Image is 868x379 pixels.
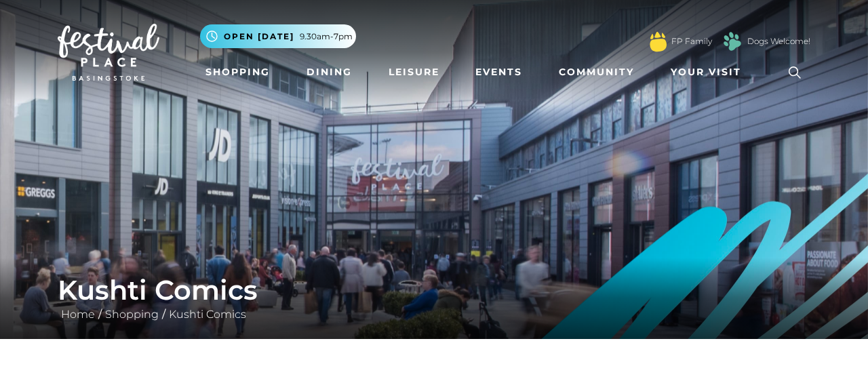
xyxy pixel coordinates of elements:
a: Dogs Welcome! [747,35,810,47]
a: Your Visit [665,60,753,85]
a: Home [58,308,98,321]
a: Events [470,60,528,85]
a: Dining [301,60,357,85]
span: Open [DATE] [224,31,294,43]
span: Your Visit [671,65,741,79]
a: FP Family [671,35,712,47]
h1: Kushti Comics [58,274,810,306]
img: Festival Place Logo [58,24,159,81]
a: Shopping [102,308,162,321]
div: / / [47,274,821,323]
span: 9.30am-7pm [300,31,353,43]
a: Leisure [383,60,445,85]
button: Open [DATE] 9.30am-7pm [200,24,356,48]
a: Community [553,60,639,85]
a: Shopping [200,60,275,85]
a: Kushti Comics [165,308,250,321]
